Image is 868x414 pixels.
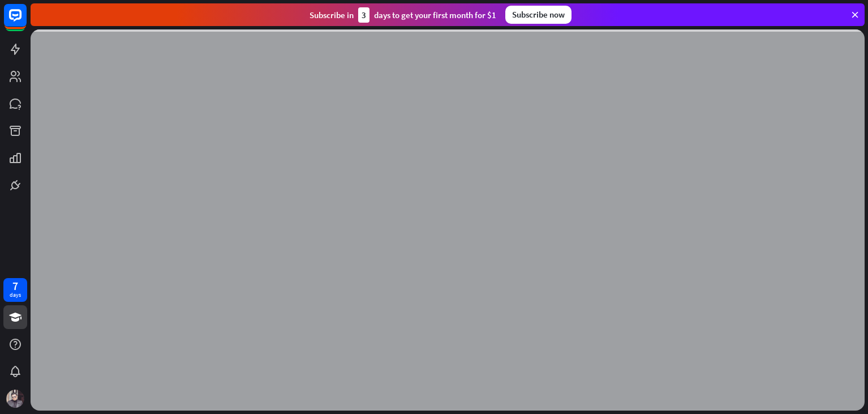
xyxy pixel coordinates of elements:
div: 3 [358,7,369,23]
div: days [10,291,21,299]
div: 7 [12,281,18,291]
div: Subscribe in days to get your first month for $1 [310,7,496,23]
a: 7 days [3,278,27,302]
div: Subscribe now [505,6,571,24]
